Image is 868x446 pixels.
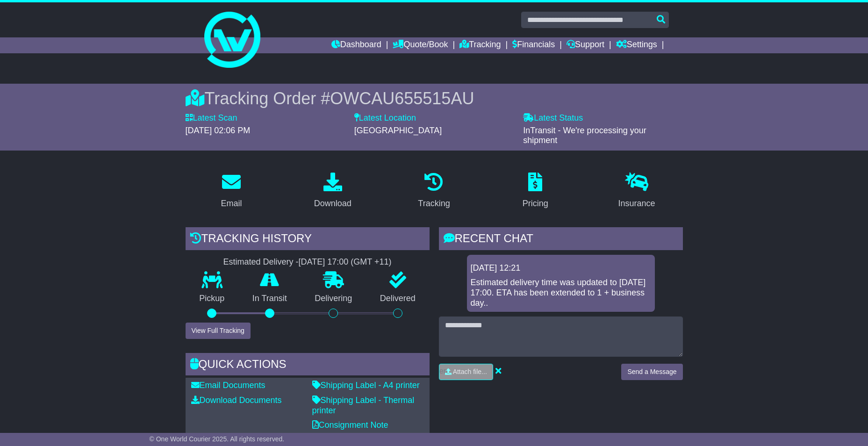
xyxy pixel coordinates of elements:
[366,294,430,304] p: Delivered
[191,396,282,405] a: Download Documents
[186,353,430,378] div: Quick Actions
[523,113,583,123] label: Latest Status
[150,435,285,443] span: © One World Courier 2025. All rights reserved.
[393,37,448,53] a: Quote/Book
[516,169,554,213] a: Pricing
[616,37,657,53] a: Settings
[567,37,604,53] a: Support
[301,294,366,304] p: Delivering
[314,197,352,210] div: Download
[523,197,548,210] div: Pricing
[215,169,248,213] a: Email
[299,257,392,267] div: [DATE] 17:00 (GMT +11)
[418,197,450,210] div: Tracking
[186,126,251,135] span: [DATE] 02:06 PM
[312,381,420,390] a: Shipping Label - A4 printer
[186,323,251,339] button: View Full Tracking
[612,169,661,213] a: Insurance
[618,197,655,210] div: Insurance
[412,169,456,213] a: Tracking
[191,381,265,390] a: Email Documents
[621,364,682,380] button: Send a Message
[354,126,442,135] span: [GEOGRAPHIC_DATA]
[186,113,237,123] label: Latest Scan
[186,227,430,252] div: Tracking history
[471,263,651,273] div: [DATE] 12:21
[512,37,555,53] a: Financials
[331,37,381,53] a: Dashboard
[523,126,646,145] span: InTransit - We're processing your shipment
[308,169,358,213] a: Download
[221,197,242,210] div: Email
[186,257,430,267] div: Estimated Delivery -
[459,37,501,53] a: Tracking
[439,227,683,252] div: RECENT CHAT
[186,294,239,304] p: Pickup
[312,396,415,415] a: Shipping Label - Thermal printer
[354,113,416,123] label: Latest Location
[186,88,683,108] div: Tracking Order #
[312,420,388,430] a: Consignment Note
[238,294,301,304] p: In Transit
[471,278,651,308] div: Estimated delivery time was updated to [DATE] 17:00. ETA has been extended to 1 + business day..
[330,89,474,108] span: OWCAU655515AU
